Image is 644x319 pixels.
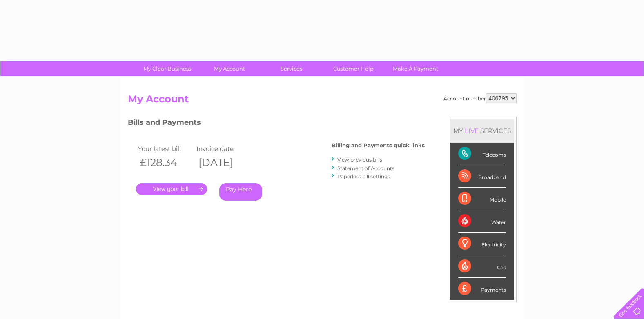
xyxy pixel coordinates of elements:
a: Statement of Accounts [337,165,394,171]
th: £128.34 [136,154,195,171]
h2: My Account [128,93,517,109]
div: Water [458,210,506,233]
h4: Billing and Payments quick links [332,142,425,148]
div: Electricity [458,233,506,255]
a: Services [258,61,325,76]
a: My Clear Business [134,61,201,76]
div: Gas [458,255,506,278]
div: Broadband [458,165,506,188]
a: My Account [196,61,263,76]
th: [DATE] [194,154,253,171]
div: Account number [443,93,517,103]
a: Make A Payment [382,61,449,76]
div: LIVE [463,127,480,135]
a: View previous bills [337,157,382,163]
td: Your latest bill [136,143,195,154]
a: Customer Help [320,61,387,76]
div: Payments [458,278,506,300]
div: Telecoms [458,143,506,165]
div: Mobile [458,188,506,210]
a: Pay Here [219,183,262,201]
td: Invoice date [194,143,253,154]
h3: Bills and Payments [128,117,425,131]
a: . [136,183,207,195]
a: Paperless bill settings [337,173,390,179]
div: MY SERVICES [450,119,514,142]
